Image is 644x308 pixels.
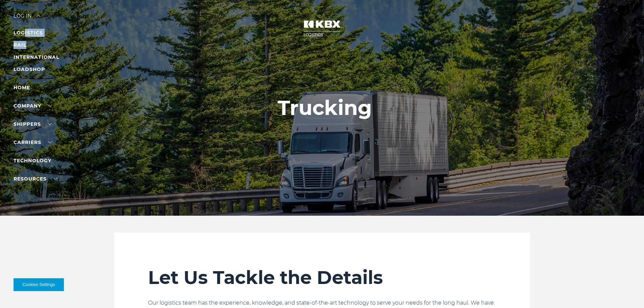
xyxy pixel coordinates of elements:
a: RAIL [14,42,26,48]
a: Company [14,103,52,109]
a: INTERNATIONAL [14,54,59,60]
a: LOADSHOP [14,66,45,72]
iframe: Chat Widget [610,276,644,308]
h2: Let Us Tackle the Details [148,266,496,289]
a: Carriers [14,139,52,145]
img: kbx logo [297,14,348,43]
div: Log in [14,14,41,23]
h1: Trucking [278,96,372,119]
a: LOGISTICS [14,30,43,36]
a: RESOURCES [14,176,57,182]
a: Technology [14,158,51,164]
div: Widget de chat [610,276,644,308]
img: arrow [37,15,41,17]
a: SHIPPERS [14,121,52,127]
a: Home [14,85,30,91]
button: Cookies Settings [14,278,64,291]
